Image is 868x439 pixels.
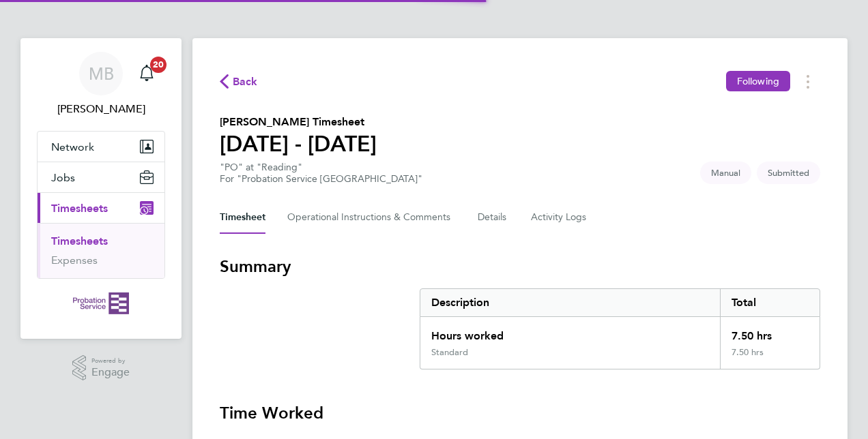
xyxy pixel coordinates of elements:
[150,57,167,73] span: 20
[91,367,130,378] span: Engage
[287,201,456,234] button: Operational Instructions & Comments
[73,292,128,314] img: probationservice-logo-retina.png
[220,114,377,130] h2: [PERSON_NAME] Timesheet
[91,355,130,367] span: Powered by
[233,74,258,90] span: Back
[38,162,164,192] button: Jobs
[51,140,94,153] span: Network
[220,73,258,90] button: Back
[478,201,509,234] button: Details
[720,317,820,347] div: 7.50 hrs
[420,289,720,316] div: Description
[38,223,164,278] div: Timesheets
[133,52,160,95] a: 20
[51,254,98,267] a: Expenses
[726,71,790,91] button: Following
[38,193,164,223] button: Timesheets
[220,162,422,185] div: "PO" at "Reading"
[38,132,164,162] button: Network
[51,202,108,215] span: Timesheets
[220,256,820,277] h3: Summary
[757,162,820,184] span: This timesheet is Submitted.
[72,355,130,381] a: Powered byEngage
[431,347,468,358] div: Standard
[796,71,820,92] button: Timesheets Menu
[420,288,820,369] div: Summary
[737,75,779,87] span: Following
[700,162,751,184] span: This timesheet was manually created.
[220,173,422,185] div: For "Probation Service [GEOGRAPHIC_DATA]"
[720,347,820,369] div: 7.50 hrs
[37,52,165,117] a: MB[PERSON_NAME]
[220,130,377,157] h1: [DATE] - [DATE]
[531,201,588,234] button: Activity Logs
[37,292,165,314] a: Go to home page
[220,402,820,424] h3: Time Worked
[51,234,108,247] a: Timesheets
[20,38,182,339] nav: Main navigation
[51,171,75,184] span: Jobs
[420,317,720,347] div: Hours worked
[89,65,114,82] span: MB
[220,201,265,234] button: Timesheet
[720,289,820,316] div: Total
[37,101,165,117] span: Miranda Bradshaw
